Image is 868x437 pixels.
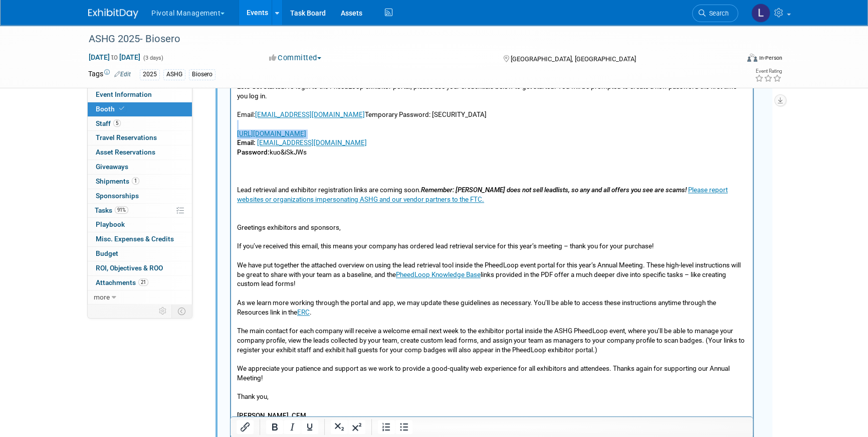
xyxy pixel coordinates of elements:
a: Tasks91% [88,204,192,218]
a: ROI, Objectives & ROO [88,261,192,275]
img: Format-Inperson.png [747,54,757,62]
button: Numbered list [378,420,395,434]
div: ASHG [163,69,185,80]
a: Playbook [88,218,192,232]
span: Booth [96,105,126,113]
span: Budget [96,249,118,257]
div: ASHG 2025- Biosero [85,30,723,48]
button: Underline [301,420,318,434]
button: Bold [266,420,283,434]
a: Attachments21 [88,276,192,290]
span: Tasks [95,206,128,214]
a: Staff5 [88,117,192,131]
a: Asset Reservations [88,145,192,160]
span: [DATE] [DATE] [88,53,141,62]
a: Edit [114,71,131,78]
a: more [88,290,192,305]
span: Playbook [96,220,125,228]
a: Sponsorships [88,189,192,203]
a: Booth [88,102,192,116]
span: [GEOGRAPHIC_DATA], [GEOGRAPHIC_DATA] [510,55,635,63]
span: (3 days) [142,55,163,61]
span: Giveaways [96,163,128,171]
div: Event Rating [755,69,782,74]
button: Italic [284,420,301,434]
div: Biosero [189,69,215,80]
span: Travel Reservations [96,133,157,141]
a: Misc. Expenses & Credits [88,232,192,246]
div: In-Person [759,54,782,62]
td: Tags [88,69,131,80]
img: ExhibitDay [88,9,138,19]
div: 2025 [140,69,160,80]
span: more [94,293,110,301]
span: Shipments [96,177,139,185]
a: Travel Reservations [88,131,192,145]
button: Subscript [331,420,348,434]
a: Shipments1 [88,175,192,189]
a: Giveaways [88,160,192,174]
button: Insert/edit link [237,420,254,434]
span: Staff [96,119,121,127]
span: 21 [138,278,148,286]
span: Sponsorships [96,192,139,200]
button: Superscript [348,420,365,434]
span: 1 [132,177,139,185]
a: Event Information [88,88,192,102]
img: Leslie Pelton [751,4,770,23]
td: Toggle Event Tabs [172,305,192,318]
span: 91% [115,206,128,214]
span: Attachments [96,278,148,286]
button: Committed [266,53,325,63]
span: Asset Reservations [96,148,155,156]
span: ROI, Objectives & ROO [96,264,163,272]
a: Search [692,5,738,22]
span: 5 [113,119,121,127]
span: Search [706,10,729,17]
span: Misc. Expenses & Credits [96,235,174,243]
div: Event Format [679,52,782,67]
td: Personalize Event Tab Strip [154,305,172,318]
i: Booth reservation complete [119,106,124,111]
span: to [110,53,119,61]
span: Event Information [96,90,152,98]
a: Budget [88,247,192,261]
button: Bullet list [395,420,412,434]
